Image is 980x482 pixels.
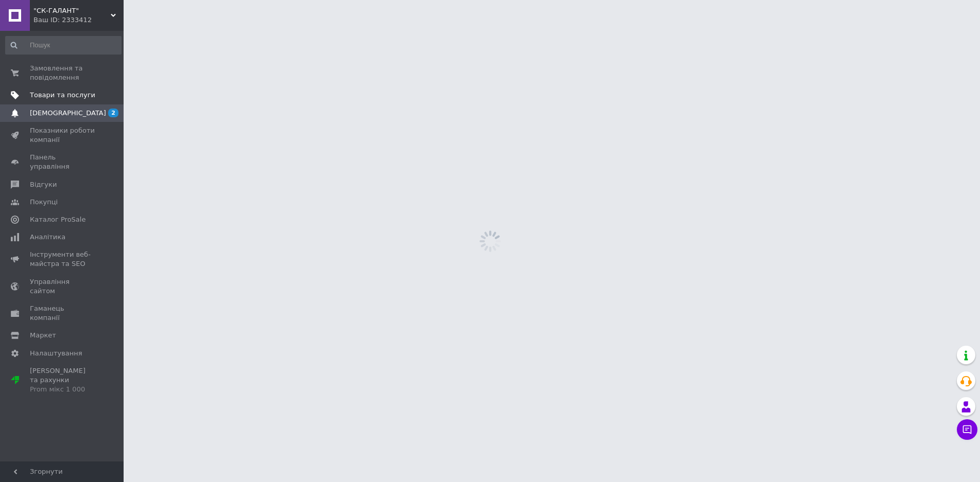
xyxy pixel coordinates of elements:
[957,419,977,440] button: Чат з покупцем
[5,36,122,55] input: Пошук
[30,277,95,296] span: Управління сайтом
[33,15,124,25] div: Ваш ID: 2333412
[30,64,95,82] span: Замовлення та повідомлення
[30,180,57,189] span: Відгуки
[30,198,58,207] span: Покупці
[30,349,82,358] span: Налаштування
[30,233,65,242] span: Аналітика
[30,215,85,224] span: Каталог ProSale
[30,126,95,145] span: Показники роботи компанії
[30,366,95,395] span: [PERSON_NAME] та рахунки
[33,6,111,15] span: "СК-ГАЛАНТ"
[30,91,95,100] span: Товари та послуги
[30,109,106,118] span: [DEMOGRAPHIC_DATA]
[30,153,95,171] span: Панель управління
[30,304,95,323] span: Гаманець компанії
[30,331,56,340] span: Маркет
[30,250,95,269] span: Інструменти веб-майстра та SEO
[108,109,118,117] span: 2
[30,385,95,394] div: Prom мікс 1 000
